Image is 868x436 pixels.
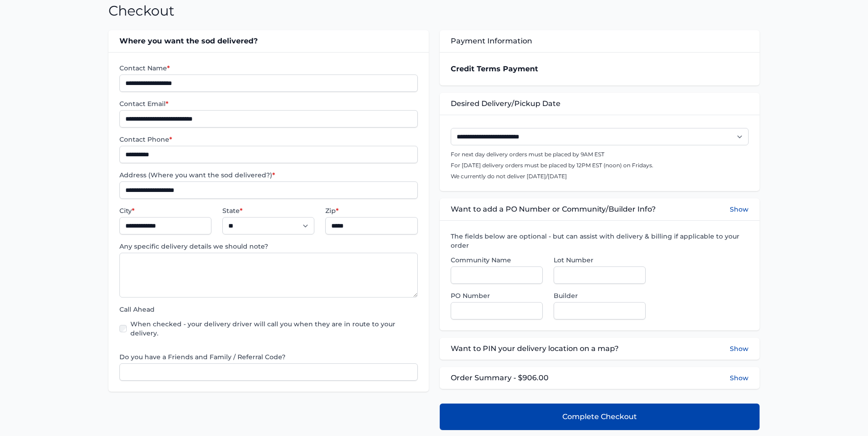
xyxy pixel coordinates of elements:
[554,291,646,300] label: Builder
[451,151,749,158] p: For next day delivery orders must be placed by 9AM EST
[325,206,417,215] label: Zip
[451,291,543,300] label: PO Number
[730,373,749,383] button: Show
[451,372,549,383] span: Order Summary - $906.00
[730,204,749,215] button: Show
[440,404,760,430] button: Complete Checkout
[451,232,749,250] label: The fields below are optional - but can assist with delivery & billing if applicable to your order
[108,30,428,52] div: Where you want the sod delivered?
[119,305,417,314] label: Call Ahead
[440,30,760,52] div: Payment Information
[554,255,646,265] label: Lot Number
[119,135,417,144] label: Contact Phone
[451,204,656,215] span: Want to add a PO Number or Community/Builder Info?
[119,170,417,180] label: Address (Where you want the sod delivered?)
[451,173,749,180] p: We currently do not deliver [DATE]/[DATE]
[222,206,314,215] label: State
[451,255,543,265] label: Community Name
[119,64,417,73] label: Contact Name
[119,242,417,251] label: Any specific delivery details we should note?
[440,93,760,115] div: Desired Delivery/Pickup Date
[119,206,211,215] label: City
[730,343,749,354] button: Show
[451,162,749,169] p: For [DATE] delivery orders must be placed by 12PM EST (noon) on Fridays.
[562,411,637,422] span: Complete Checkout
[108,3,174,19] h1: Checkout
[119,99,417,108] label: Contact Email
[451,64,538,73] strong: Credit Terms Payment
[451,343,619,354] span: Want to PIN your delivery location on a map?
[130,319,417,338] label: When checked - your delivery driver will call you when they are in route to your delivery.
[119,352,417,362] label: Do you have a Friends and Family / Referral Code?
